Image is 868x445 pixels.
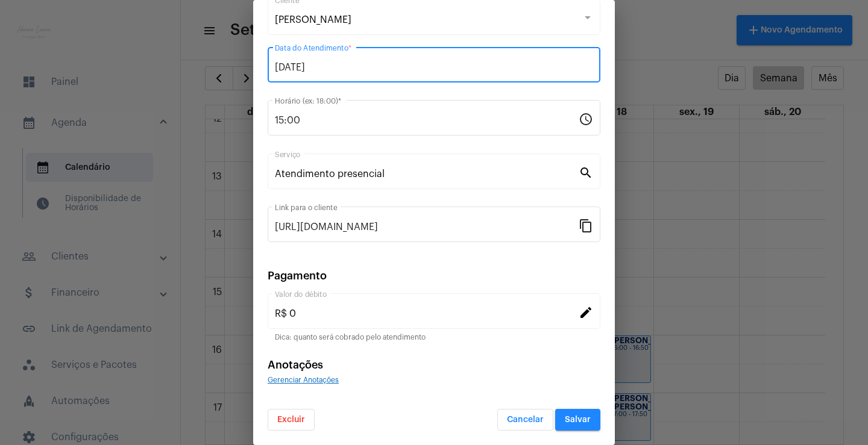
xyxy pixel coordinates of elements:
button: Salvar [555,409,600,431]
span: Gerenciar Anotações [268,376,339,384]
mat-hint: Dica: quanto será cobrado pelo atendimento [275,334,426,342]
input: Horário [275,115,579,126]
button: Excluir [268,409,315,431]
mat-icon: content_copy [579,218,593,232]
span: [PERSON_NAME] [275,15,351,25]
span: Pagamento [268,270,327,281]
span: Excluir [277,415,305,424]
input: Valor [275,308,579,319]
input: Pesquisar serviço [275,169,579,179]
span: Salvar [565,415,591,424]
span: Anotações [268,359,323,370]
button: Cancelar [497,409,553,431]
mat-icon: edit [579,305,593,319]
input: Link [275,222,579,232]
span: Cancelar [507,415,544,424]
mat-icon: search [579,165,593,179]
mat-icon: schedule [579,111,593,126]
